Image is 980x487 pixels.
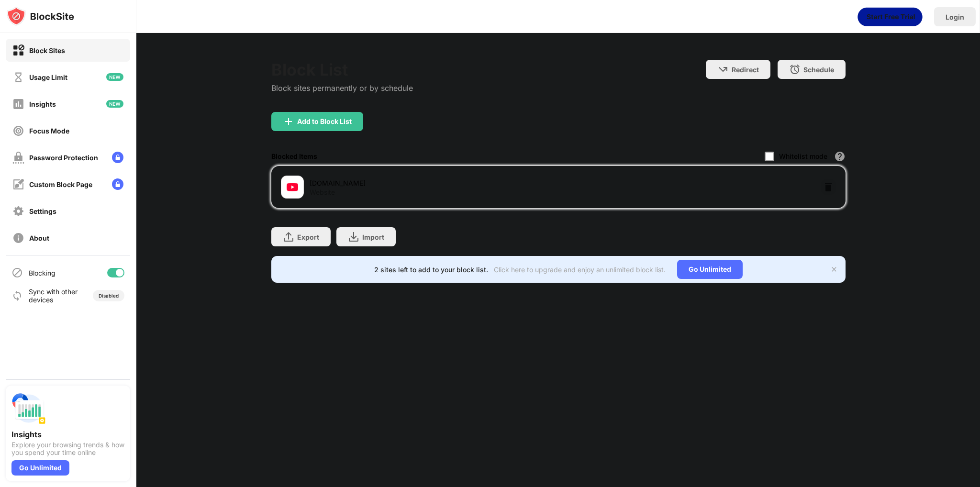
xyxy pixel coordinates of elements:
img: x-button.svg [830,266,838,273]
div: Schedule [803,66,834,74]
img: sync-icon.svg [11,290,23,301]
img: customize-block-page-off.svg [12,178,24,190]
img: logo-blocksite.svg [7,7,74,26]
img: favicons [287,181,298,193]
div: Blocking [29,269,56,277]
img: block-on.svg [12,44,24,56]
img: push-insights.svg [11,391,46,426]
div: Import [362,233,384,241]
div: Insights [11,430,124,439]
div: Go Unlimited [677,260,743,279]
div: Custom Block Page [29,180,92,188]
div: Export [297,233,319,241]
img: blocking-icon.svg [11,267,23,278]
img: lock-menu.svg [112,152,123,163]
div: 2 sites left to add to your block list. [374,266,488,274]
div: Website [310,188,335,197]
div: Insights [29,100,56,108]
div: Sync with other devices [29,288,78,304]
div: Explore your browsing trends & how you spend your time online [11,441,124,456]
img: insights-off.svg [12,98,24,110]
div: Block Sites [29,46,65,55]
div: animation [857,7,923,26]
img: about-off.svg [12,232,24,244]
img: new-icon.svg [106,73,123,81]
div: Blocked Items [271,152,317,160]
div: Focus Mode [29,127,69,135]
div: [DOMAIN_NAME] [310,178,558,188]
img: settings-off.svg [12,205,24,217]
img: time-usage-off.svg [12,71,24,83]
div: Usage Limit [29,73,67,81]
div: About [29,234,49,242]
div: Redirect [732,66,759,74]
div: Block List [271,60,413,79]
div: Go Unlimited [11,460,69,476]
img: lock-menu.svg [112,178,123,190]
img: new-icon.svg [106,100,123,108]
div: Add to Block List [297,118,352,125]
div: Settings [29,207,56,215]
img: focus-off.svg [12,125,24,137]
div: Whitelist mode [779,152,827,160]
div: Password Protection [29,154,98,162]
div: Disabled [99,293,119,299]
div: Block sites permanently or by schedule [271,83,413,93]
div: Click here to upgrade and enjoy an unlimited block list. [494,266,666,274]
div: Login [946,13,964,21]
img: password-protection-off.svg [12,152,24,164]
